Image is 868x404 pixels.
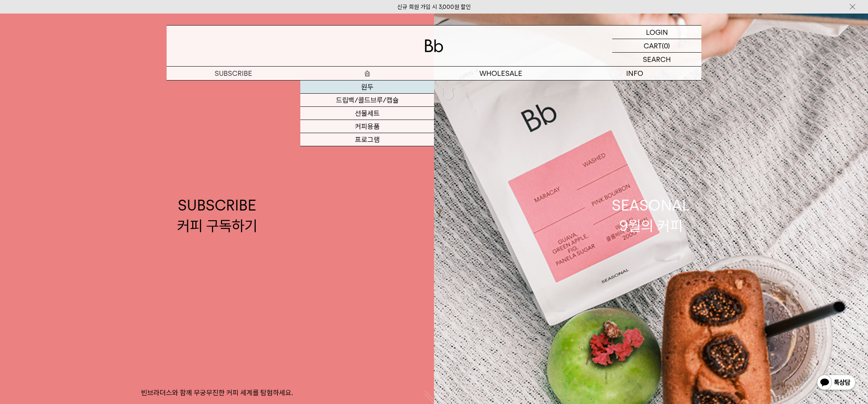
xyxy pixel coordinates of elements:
[167,67,300,80] a: SUBSCRIBE
[643,53,671,66] p: SEARCH
[300,133,434,146] a: 프로그램
[612,26,701,39] a: LOGIN
[300,80,434,94] a: 원두
[612,195,690,236] div: SEASONAL 9월의 커피
[434,67,568,80] p: WHOLESALE
[300,107,434,120] a: 선물세트
[300,94,434,107] a: 드립백/콜드브루/캡슐
[300,67,434,80] a: 숍
[644,39,662,52] p: CART
[397,3,471,10] a: 신규 회원 가입 시 3,000원 할인
[646,26,668,39] p: LOGIN
[816,374,856,392] img: 카카오톡 채널 1:1 채팅 버튼
[177,195,257,236] div: SUBSCRIBE 커피 구독하기
[568,67,701,80] p: INFO
[300,120,434,133] a: 커피용품
[612,39,701,53] a: CART (0)
[425,39,443,52] img: 로고
[662,39,670,52] p: (0)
